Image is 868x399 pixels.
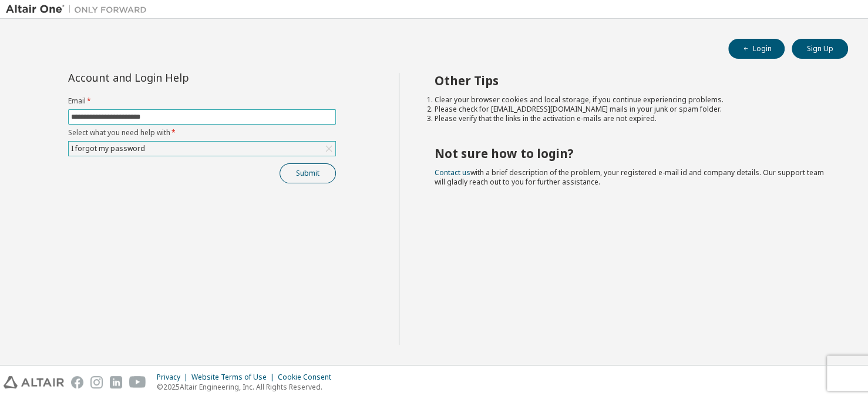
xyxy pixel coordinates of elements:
button: Login [728,39,785,59]
div: Privacy [157,373,191,382]
p: © 2025 Altair Engineering, Inc. All Rights Reserved. [157,382,338,392]
img: Altair One [6,4,153,15]
img: facebook.svg [71,376,83,388]
label: Email [68,96,336,106]
img: altair_logo.svg [4,376,64,388]
li: Please verify that the links in the activation e-mails are not expired. [435,114,827,123]
a: Contact us [435,167,470,177]
img: instagram.svg [90,376,103,388]
h2: Not sure how to login? [435,146,827,161]
button: Submit [280,163,336,183]
div: Website Terms of Use [191,373,278,382]
img: linkedin.svg [110,376,122,388]
li: Clear your browser cookies and local storage, if you continue experiencing problems. [435,95,827,105]
div: I forgot my password [69,142,335,156]
h2: Other Tips [435,73,827,88]
div: I forgot my password [69,142,147,155]
li: Please check for [EMAIL_ADDRESS][DOMAIN_NAME] mails in your junk or spam folder. [435,105,827,114]
div: Cookie Consent [278,373,338,382]
button: Sign Up [792,39,848,59]
label: Select what you need help with [68,128,336,138]
img: youtube.svg [129,376,146,388]
div: Account and Login Help [68,73,282,82]
span: with a brief description of the problem, your registered e-mail id and company details. Our suppo... [435,167,824,187]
